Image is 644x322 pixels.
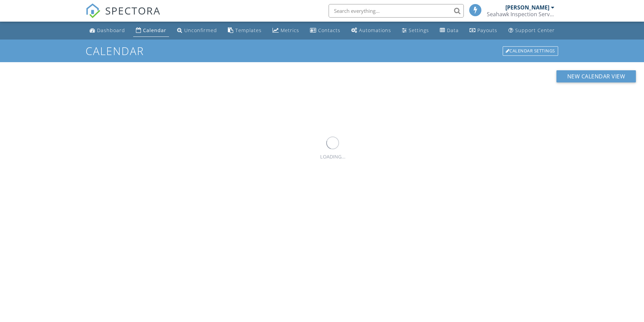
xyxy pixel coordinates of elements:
a: Support Center [506,24,557,37]
a: Calendar Settings [502,46,559,56]
div: Payouts [477,27,497,33]
a: Settings [399,24,432,37]
div: Support Center [515,27,555,33]
a: Contacts [307,24,343,37]
div: Settings [409,27,429,33]
a: Calendar [133,24,169,37]
div: LOADING... [320,153,345,160]
div: Unconfirmed [184,27,217,33]
a: Unconfirmed [174,24,220,37]
div: Automations [359,27,391,33]
a: Automations (Basic) [349,24,394,37]
input: Search everything... [329,4,464,18]
a: Templates [225,24,264,37]
h1: Calendar [86,45,559,57]
div: Contacts [318,27,340,33]
span: SPECTORA [105,3,161,18]
div: Data [447,27,459,33]
a: SPECTORA [86,9,161,23]
a: Data [437,24,461,37]
div: Dashboard [97,27,125,33]
button: New Calendar View [556,70,636,82]
div: Calendar [143,27,166,33]
img: The Best Home Inspection Software - Spectora [86,3,100,18]
a: Metrics [270,24,302,37]
div: Templates [235,27,262,33]
a: Payouts [467,24,500,37]
div: Seahawk Inspection Services [487,11,554,18]
div: Metrics [281,27,299,33]
div: Calendar Settings [503,46,558,56]
div: [PERSON_NAME] [505,4,549,11]
a: Dashboard [87,24,128,37]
